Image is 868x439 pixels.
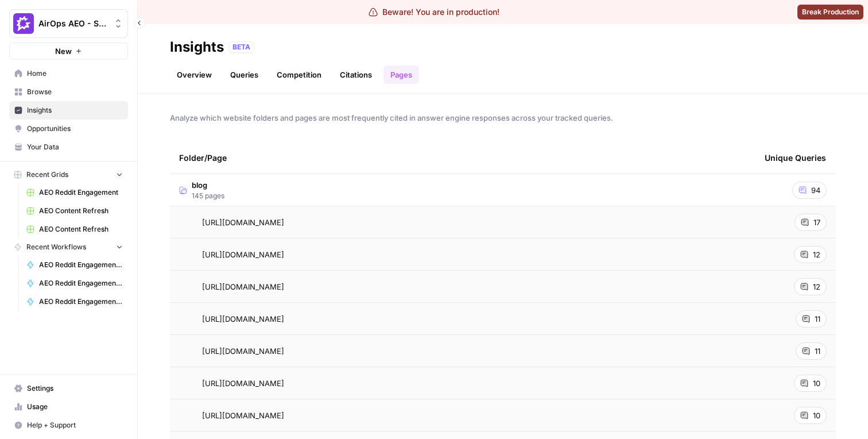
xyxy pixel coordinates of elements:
span: [URL][DOMAIN_NAME] [202,313,284,325]
button: Recent Workflows [9,238,128,256]
button: Help + Support [9,416,128,434]
a: Usage [9,398,128,416]
span: 145 pages [192,191,224,201]
span: AEO Reddit Engagement - Fork [39,278,123,288]
span: AEO Reddit Engagement - Fork [39,296,123,307]
a: AEO Reddit Engagement - Fork [21,256,128,274]
a: AEO Content Refresh [21,202,128,220]
a: Queries [223,66,265,84]
a: Pages [383,66,419,84]
span: Break Production [802,7,859,17]
span: AEO Reddit Engagement - Fork [39,260,123,270]
span: Usage [27,402,123,412]
span: New [55,45,72,57]
span: blog [192,179,224,191]
span: Help + Support [27,420,123,430]
a: Opportunities [9,120,128,138]
a: Home [9,64,128,83]
a: AEO Reddit Engagement [21,183,128,202]
a: Your Data [9,138,128,156]
span: AEO Reddit Engagement [39,187,123,198]
span: [URL][DOMAIN_NAME] [202,378,284,389]
div: Beware! You are in production! [369,6,499,18]
a: AEO Reddit Engagement - Fork [21,292,128,311]
span: Your Data [27,142,123,152]
span: 17 [813,217,820,228]
span: 11 [815,345,820,357]
span: [URL][DOMAIN_NAME] [202,217,284,228]
button: New [9,43,128,60]
span: 12 [813,281,820,292]
button: Recent Grids [9,166,128,183]
button: Workspace: AirOps AEO - Single Brand (Gong) [9,9,128,38]
a: Competition [270,66,328,84]
span: 94 [811,184,820,196]
span: Opportunities [27,124,123,134]
span: 11 [815,313,820,325]
a: Insights [9,101,128,120]
span: Recent Workflows [26,242,86,252]
img: AirOps AEO - Single Brand (Gong) Logo [13,13,34,34]
div: BETA [228,41,254,53]
a: Browse [9,83,128,101]
div: Folder/Page [179,142,746,174]
a: Settings [9,379,128,398]
span: AEO Content Refresh [39,224,123,234]
a: AEO Content Refresh [21,220,128,238]
span: Browse [27,87,123,97]
span: [URL][DOMAIN_NAME] [202,410,284,421]
span: Settings [27,383,123,394]
span: AEO Content Refresh [39,206,123,216]
span: Home [27,68,123,79]
span: [URL][DOMAIN_NAME] [202,249,284,260]
a: Overview [170,66,219,84]
span: 10 [813,410,820,421]
span: 12 [813,249,820,260]
button: Break Production [797,5,863,20]
div: Unique Queries [765,142,826,174]
span: [URL][DOMAIN_NAME] [202,345,284,357]
span: [URL][DOMAIN_NAME] [202,281,284,292]
span: Analyze which website folders and pages are most frequently cited in answer engine responses acro... [170,112,836,124]
div: Insights [170,38,224,56]
span: 10 [813,378,820,389]
span: AirOps AEO - Single Brand (Gong) [38,18,108,29]
a: AEO Reddit Engagement - Fork [21,274,128,292]
span: Recent Grids [26,170,68,180]
a: Citations [333,66,379,84]
span: Insights [27,105,123,115]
